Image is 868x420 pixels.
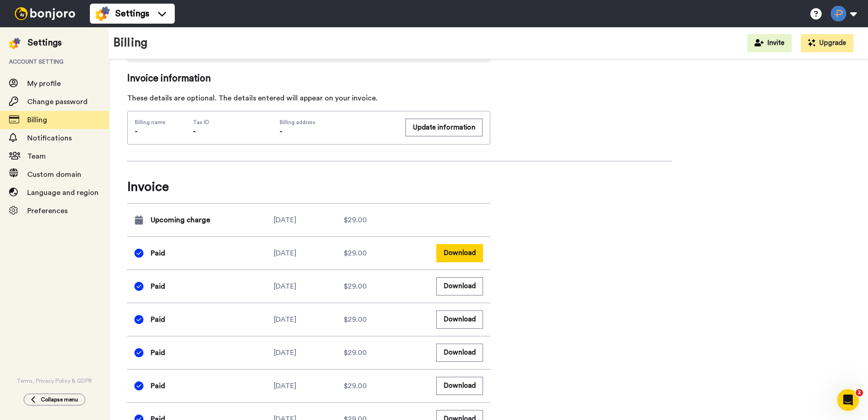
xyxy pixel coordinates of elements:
[436,277,483,295] button: Download
[27,116,47,124] span: Billing
[274,347,344,358] div: [DATE]
[344,215,414,225] div: $29.00
[115,7,149,20] span: Settings
[127,178,490,196] span: Invoice
[436,244,483,262] button: Download
[27,98,88,105] span: Change password
[151,215,210,225] span: Upcoming charge
[436,310,483,328] button: Download
[344,248,367,259] span: $29.00
[801,34,853,52] button: Upgrade
[280,119,395,126] span: Billing address
[193,128,196,135] span: -
[405,119,483,136] button: Update information
[747,34,792,52] button: Invite
[436,344,483,361] button: Download
[837,389,859,411] iframe: Intercom live chat
[193,119,209,126] span: Tax ID
[135,119,165,126] span: Billing name
[280,128,282,135] span: -
[344,281,367,292] span: $29.00
[127,93,490,104] div: These details are optional. The details entered will appear on your invoice.
[274,281,344,292] div: [DATE]
[113,36,148,50] h1: Billing
[24,394,85,405] button: Collapse menu
[151,248,165,259] span: Paid
[151,314,165,325] span: Paid
[27,80,61,87] span: My profile
[135,128,138,135] span: -
[95,6,110,21] img: settings-colored.svg
[405,119,483,137] a: Update information
[856,389,863,396] span: 2
[28,36,62,49] div: Settings
[41,396,78,403] span: Collapse menu
[274,215,344,225] div: [DATE]
[127,72,490,85] span: Invoice information
[274,314,344,325] div: [DATE]
[27,207,68,215] span: Preferences
[151,380,165,391] span: Paid
[274,380,344,391] div: [DATE]
[27,153,46,160] span: Team
[274,248,344,259] div: [DATE]
[436,377,483,395] button: Download
[27,189,99,196] span: Language and region
[344,380,367,391] span: $29.00
[27,171,81,178] span: Custom domain
[151,347,165,358] span: Paid
[11,7,79,20] img: bj-logo-header-white.svg
[344,347,367,358] span: $29.00
[27,135,72,142] span: Notifications
[9,38,20,49] img: settings-colored.svg
[151,281,165,292] span: Paid
[344,314,367,325] span: $29.00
